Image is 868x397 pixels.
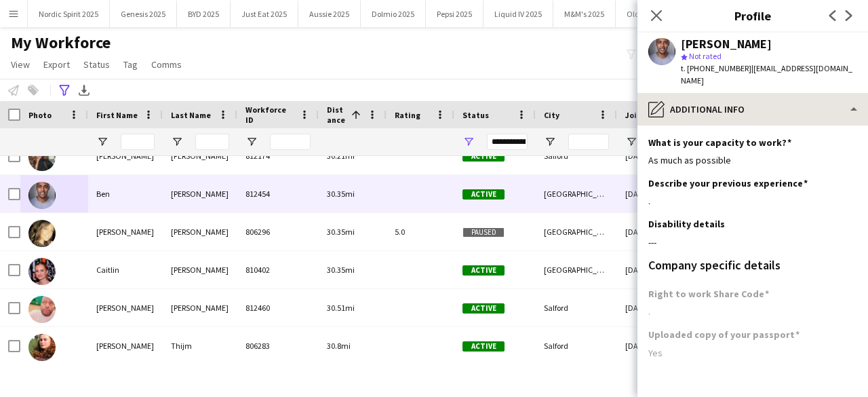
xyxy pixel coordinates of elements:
[637,93,868,126] div: Additional info
[327,227,355,237] span: 30.35mi
[110,1,177,27] button: Genesis 2025
[28,220,56,247] img: Natasha Fisch
[536,251,617,288] div: [GEOGRAPHIC_DATA]
[177,1,231,27] button: BYD 2025
[237,175,319,212] div: 812454
[151,58,182,71] span: Comms
[536,289,617,326] div: Salford
[88,251,163,288] div: Caitlin
[536,137,617,174] div: Salford
[38,56,75,73] a: Export
[648,305,857,318] div: .
[195,134,229,150] input: Last Name Filter Input
[163,213,237,250] div: [PERSON_NAME]
[270,134,311,150] input: Workforce ID Filter Input
[625,136,637,148] button: Open Filter Menu
[56,82,73,98] app-action-btn: Advanced filters
[617,213,698,250] div: [DATE]
[536,327,617,364] div: Salford
[28,110,52,120] span: Photo
[462,110,489,120] span: Status
[426,1,484,27] button: Pepsi 2025
[648,347,857,359] div: Yes
[171,110,211,120] span: Last Name
[245,136,258,148] button: Open Filter Menu
[88,327,163,364] div: [PERSON_NAME]
[327,341,351,351] span: 30.8mi
[648,195,857,207] div: .
[88,213,163,250] div: [PERSON_NAME]
[146,56,187,73] a: Comms
[395,110,420,120] span: Rating
[648,177,808,189] h3: Describe your previous experience
[648,259,781,271] h3: Company specific details
[648,288,769,300] h3: Right to work Share Code
[387,213,454,250] div: 5.0
[237,137,319,174] div: 812174
[118,56,143,73] a: Tag
[648,328,800,341] h3: Uploaded copy of your passport
[681,38,772,50] div: [PERSON_NAME]
[617,327,698,364] div: [DATE]
[648,236,857,248] div: ---
[544,136,556,148] button: Open Filter Menu
[163,327,237,364] div: Thijm
[361,1,426,27] button: Dolmio 2025
[648,136,791,149] h3: What is your capacity to work?
[689,51,722,61] span: Not rated
[163,251,237,288] div: [PERSON_NAME]
[171,136,183,148] button: Open Filter Menu
[568,134,609,150] input: City Filter Input
[96,110,138,120] span: First Name
[462,341,505,352] span: Active
[28,182,56,209] img: Ben Wright
[327,105,346,125] span: Distance
[245,105,294,125] span: Workforce ID
[163,137,237,174] div: [PERSON_NAME]
[681,63,852,86] span: | [EMAIL_ADDRESS][DOMAIN_NAME]
[237,327,319,364] div: 806283
[28,334,56,361] img: Chloe Thijm
[78,56,115,73] a: Status
[88,175,163,212] div: Ben
[5,56,35,73] a: View
[237,213,319,250] div: 806296
[536,175,617,212] div: [GEOGRAPHIC_DATA]
[462,136,475,148] button: Open Filter Menu
[121,134,155,150] input: First Name Filter Input
[231,1,298,27] button: Just Eat 2025
[616,1,688,27] button: Old Spice 2025
[462,151,505,162] span: Active
[553,1,616,27] button: M&M's 2025
[536,213,617,250] div: [GEOGRAPHIC_DATA]
[163,289,237,326] div: [PERSON_NAME]
[327,189,355,199] span: 30.35mi
[681,63,751,73] span: t. [PHONE_NUMBER]
[237,289,319,326] div: 812460
[83,58,110,71] span: Status
[96,136,108,148] button: Open Filter Menu
[462,189,505,200] span: Active
[76,82,92,98] app-action-btn: Export XLSX
[28,1,110,27] button: Nordic Spirit 2025
[462,227,505,238] span: Paused
[544,110,559,120] span: City
[28,258,56,285] img: Caitlin Heaney
[617,251,698,288] div: [DATE]
[237,251,319,288] div: 810402
[637,7,868,24] h3: Profile
[123,58,138,71] span: Tag
[648,154,857,166] div: As much as possible
[617,289,698,326] div: [DATE]
[298,1,361,27] button: Aussie 2025
[484,1,553,27] button: Liquid IV 2025
[625,110,652,120] span: Joined
[327,265,355,275] span: 30.35mi
[43,58,70,71] span: Export
[462,303,505,314] span: Active
[28,296,56,323] img: Daniel Okon
[11,58,30,71] span: View
[327,303,355,313] span: 30.51mi
[617,137,698,174] div: [DATE]
[11,33,111,53] span: My Workforce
